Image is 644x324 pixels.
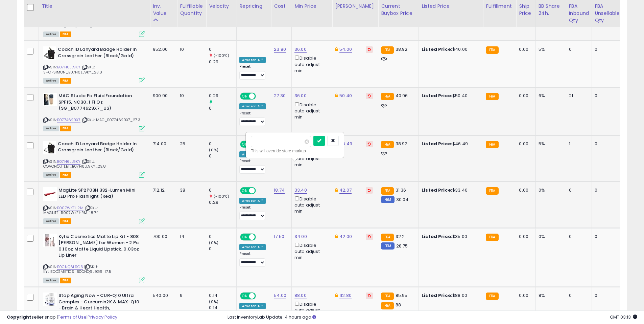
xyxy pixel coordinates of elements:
span: All listings currently available for purchase on Amazon [43,278,59,283]
small: FBA [486,187,498,195]
div: 0 [209,234,236,240]
small: FBA [381,141,393,148]
span: 85.95 [396,292,408,299]
b: Listed Price: [422,46,452,52]
div: $50.40 [422,93,478,99]
small: FBA [486,293,498,300]
a: Privacy Policy [88,314,117,320]
div: Repricing [239,3,268,10]
div: 0 [595,46,617,52]
small: FBA [486,46,498,54]
span: ON [241,93,249,99]
small: (-100%) [214,53,229,58]
span: FBA [60,278,71,283]
div: 712.12 [153,187,172,193]
div: 0 [569,46,587,52]
div: 714.00 [153,141,172,147]
span: 31.36 [396,187,406,193]
div: Amazon AI * [239,57,266,63]
b: Kylie Cosmetics Matte Lip Kit - 808 [PERSON_NAME] for Women - 2 Pc 0.10oz Matte Liquid Lipstick, ... [58,234,141,260]
b: Coach ID Lanyard Badge Holder In Crossgrain Leather (Black/Gold) [58,46,140,61]
span: | SKU: COACHOUTLET_B07H6LL9KY_23.8 [43,159,106,169]
div: 0 [595,293,617,299]
img: 41jZBfRDtBL._SL40_.jpg [43,93,57,106]
span: | SKU: MAC_B0774629X7_27.3 [81,117,140,123]
a: B0774629X7 [57,117,80,123]
span: All listings currently available for purchase on Amazon [43,31,59,37]
a: 42.07 [339,187,352,194]
div: 700.00 [153,234,172,240]
div: 0.29 [209,199,236,206]
div: 0 [569,234,587,240]
div: 0 [209,246,236,252]
div: 0 [209,153,236,159]
span: | SKU: SHOPSIMON_B07H6LL9KY_23.8 [43,64,102,74]
small: FBA [486,141,498,148]
img: 3162Zzj0U-L._SL40_.jpg [43,187,57,201]
a: 46.49 [339,141,352,147]
div: Amazon AI * [239,244,266,250]
div: 0 [569,293,587,299]
span: FBA [60,126,71,131]
a: 54.00 [339,46,352,53]
div: Disable auto adjust min [294,101,327,121]
small: FBA [381,234,393,241]
div: Fulfillment [486,3,513,10]
small: (0%) [209,240,218,245]
span: 2025-10-8 03:13 GMT [610,314,637,320]
div: Preset: [239,252,266,267]
div: 0.29 [209,93,236,99]
span: OFF [255,93,266,99]
div: 0 [595,234,617,240]
img: 41OAn4F6YyL._SL40_.jpg [43,46,56,60]
a: 88.00 [294,292,307,299]
div: BB Share 24h. [539,3,563,17]
div: 0.00 [519,187,530,193]
span: ON [241,234,249,240]
small: FBM [381,242,394,250]
div: FBA Unsellable Qty [595,3,620,24]
span: All listings currently available for purchase on Amazon [43,218,59,224]
div: 0.29 [209,59,236,65]
b: Listed Price: [422,92,452,99]
div: $88.00 [422,293,478,299]
div: 0 [209,141,236,147]
div: 0 [209,105,236,111]
span: ON [241,293,249,299]
div: ASIN: [43,46,145,83]
a: B0CNQ6L9G6 [57,264,83,270]
div: 9 [180,293,201,299]
span: 40.96 [396,92,408,99]
div: Amazon AI * [239,103,266,109]
b: MAC Studio Fix Fluid Foundation SPF15, NC30, 1 Fl Oz (SG_B0774629X7_US) [58,93,141,113]
span: 88 [396,302,401,308]
div: 10 [180,46,201,52]
b: Listed Price: [422,141,452,147]
div: 0.00 [519,46,530,52]
div: 0% [539,187,561,193]
a: B07H6LL9KY [57,159,80,165]
div: 38 [180,187,201,193]
div: $46.49 [422,141,478,147]
span: FBA [60,172,71,178]
i: Revert to store-level Dynamic Max Price [368,48,371,51]
i: This overrides the store level Dynamic Max Price for this listing [335,93,338,98]
a: 54.00 [274,292,286,299]
div: Velocity [209,3,234,10]
a: 42.00 [339,233,352,240]
div: 0.14 [209,293,236,299]
small: (0%) [209,299,218,304]
div: Title [42,3,147,10]
div: Preset: [239,159,266,174]
img: 41a9y4gAMOL._SL40_.jpg [43,293,57,306]
span: FBA [60,218,71,224]
span: All listings currently available for purchase on Amazon [43,126,59,131]
div: Disable auto adjust min [294,149,327,168]
b: Listed Price: [422,187,452,193]
i: This overrides the store level Dynamic Max Price for this listing [335,47,338,51]
img: 41gasWSOWpL._SL40_.jpg [43,234,57,247]
a: 36.00 [294,92,307,99]
span: OFF [255,234,266,240]
small: FBA [381,46,393,54]
small: FBA [381,187,393,195]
